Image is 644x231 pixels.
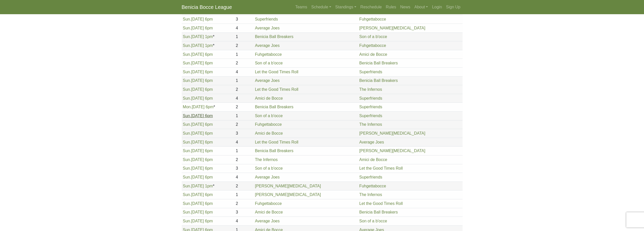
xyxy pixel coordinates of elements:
a: Sun.[DATE] 6pm [183,96,213,100]
td: 1 [235,32,254,41]
td: 2 [235,41,254,50]
a: Sun.[DATE] 6pm [183,219,213,223]
td: 1 [235,147,254,155]
td: 4 [235,68,254,77]
a: Sun.[DATE] 6pm [183,78,213,83]
td: 2 [235,85,254,94]
a: Sun.[DATE] 6pm [183,131,213,135]
span: Sun. [183,131,191,135]
a: Sun.[DATE] 6pm [183,87,213,92]
a: Sun.[DATE] 6pm [183,210,213,214]
td: 3 [235,129,254,138]
a: Superfriends [359,70,382,74]
span: Sun. [183,78,191,83]
a: Benicia Ball Breakers [255,105,293,109]
a: Standings [333,2,358,12]
a: [PERSON_NAME][MEDICAL_DATA] [359,26,425,30]
span: Sun. [183,201,191,206]
a: Average Joes [255,175,280,179]
td: 4 [235,173,254,182]
span: Sun. [183,149,191,153]
a: Let the Good Times Roll [359,201,403,206]
a: Average Joes [255,219,280,223]
a: Sun.[DATE] 6pm [183,166,213,170]
td: 1 [235,50,254,59]
a: Superfriends [359,175,382,179]
span: Sun. [183,96,191,100]
a: Mon.[DATE] 6pm [183,105,214,109]
span: Sun. [183,192,191,197]
a: Sun.[DATE] 6pm [183,157,213,162]
a: Superfriends [359,114,382,118]
td: 4 [235,138,254,147]
a: Fuhgettabocce [359,43,386,48]
a: Schedule [309,2,333,12]
a: About [412,2,430,12]
a: Benicia Ball Breakers [359,61,398,65]
a: Average Joes [255,43,280,48]
a: Sun.[DATE] 6pm [183,122,213,127]
a: [PERSON_NAME][MEDICAL_DATA] [359,149,425,153]
a: Sun.[DATE] 1pm [183,34,213,39]
a: Benicia Ball Breakers [255,149,293,153]
a: Teams [293,2,309,12]
a: Sun.[DATE] 6pm [183,149,213,153]
td: 2 [235,120,254,129]
a: The Infernos [255,157,278,162]
a: Fuhgettabocce [255,52,282,57]
span: Sun. [183,122,191,127]
a: Fuhgettabocce [359,17,386,21]
td: 3 [235,15,254,24]
a: Let the Good Times Roll [255,87,298,92]
span: Sun. [183,70,191,74]
a: Average Joes [359,140,384,144]
a: News [398,2,412,12]
span: Sun. [183,43,191,48]
a: Amici de Bocce [359,52,387,57]
a: Son of a b'occe [255,114,283,118]
td: 2 [235,199,254,208]
td: 2 [235,59,254,68]
a: Sun.[DATE] 6pm [183,140,213,144]
span: Sun. [183,114,191,118]
span: Sun. [183,210,191,214]
a: Amici de Bocce [255,131,283,135]
a: Sun.[DATE] 1pm [183,184,213,188]
a: Son of a b'occe [359,219,387,223]
a: Average Joes [255,78,280,83]
a: Benicia Bocce League [182,2,232,12]
a: Benicia Ball Breakers [359,210,398,214]
a: [PERSON_NAME][MEDICAL_DATA] [359,131,425,135]
span: Sun. [183,140,191,144]
a: Benicia Ball Breakers [359,78,398,83]
td: 3 [235,208,254,217]
a: Sun.[DATE] 6pm [183,175,213,179]
a: Sun.[DATE] 6pm [183,26,213,30]
a: Sun.[DATE] 6pm [183,61,213,65]
a: [PERSON_NAME][MEDICAL_DATA] [255,184,321,188]
span: Sun. [183,26,191,30]
a: Sign Up [444,2,463,12]
td: 2 [235,103,254,112]
a: Sun.[DATE] 6pm [183,192,213,197]
a: [PERSON_NAME][MEDICAL_DATA] [255,192,321,197]
span: Sun. [183,219,191,223]
a: Amici de Bocce [255,210,283,214]
a: Superfriends [359,96,382,100]
a: Son of a b'occe [359,34,387,39]
a: Superfriends [359,105,382,109]
td: 1 [235,190,254,199]
td: 2 [235,155,254,164]
span: Sun. [183,157,191,162]
td: 1 [235,112,254,120]
a: Let the Good Times Roll [255,70,298,74]
a: The Infernos [359,192,382,197]
td: 4 [235,24,254,33]
span: Sun. [183,52,191,57]
span: Sun. [183,61,191,65]
a: Benicia Ball Breakers [255,34,293,39]
a: Amici de Bocce [359,157,387,162]
span: Mon. [183,105,192,109]
a: Sun.[DATE] 6pm [183,114,213,118]
td: 4 [235,94,254,103]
